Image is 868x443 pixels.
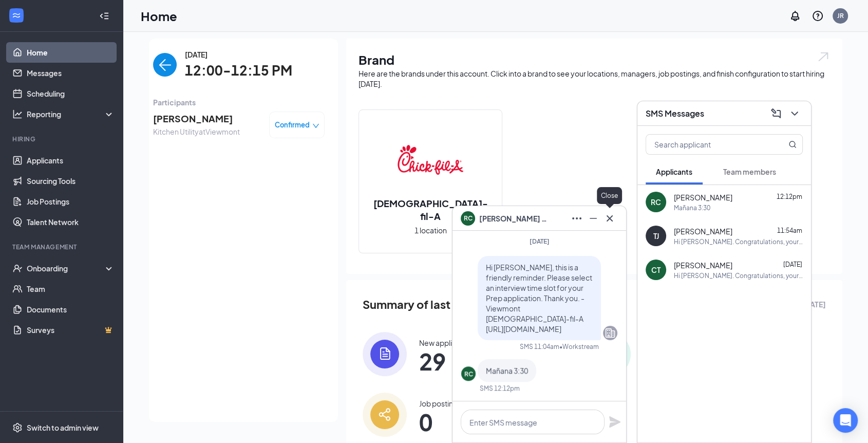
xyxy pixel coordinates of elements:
[27,320,115,340] a: SurveysCrown
[153,97,325,108] span: Participants
[480,384,520,393] div: SMS 12:12pm
[27,191,115,212] a: Job Postings
[609,416,621,428] svg: Plane
[788,140,797,149] svg: MagnifyingGlass
[363,332,407,376] img: icon
[777,193,802,200] span: 12:12pm
[27,279,115,299] a: Team
[479,213,551,224] span: [PERSON_NAME] Corona
[569,210,585,227] button: Ellipses
[153,112,240,126] span: [PERSON_NAME]
[185,49,292,60] span: [DATE]
[358,51,830,68] h1: Brand
[674,237,803,246] div: Hi [PERSON_NAME]. Congratulations, your onsite interview with [DEMOGRAPHIC_DATA]-fil-A for Front ...
[812,10,824,22] svg: QuestionInfo
[656,167,692,176] span: Applicants
[674,204,710,212] div: Mañana 3:30
[646,108,704,119] h3: SMS Messages
[464,370,473,378] div: RC
[12,109,23,119] svg: Analysis
[419,352,477,371] span: 29
[786,105,803,122] button: ChevronDown
[12,263,23,273] svg: UserCheck
[99,11,109,21] svg: Collapse
[11,10,22,21] svg: WorkstreamLogo
[674,226,732,236] span: [PERSON_NAME]
[603,212,616,225] svg: Cross
[363,393,407,437] img: icon
[674,192,732,202] span: [PERSON_NAME]
[27,42,115,63] a: Home
[12,135,112,143] div: Hiring
[585,210,601,227] button: Minimize
[789,10,801,22] svg: Notifications
[651,265,661,275] div: CT
[141,7,177,25] h1: Home
[358,68,830,89] div: Here are the brands under this account. Click into a brand to see your locations, managers, job p...
[27,171,115,191] a: Sourcing Tools
[27,422,99,433] div: Switch to admin view
[788,107,801,120] svg: ChevronDown
[12,422,23,433] svg: Settings
[587,212,599,225] svg: Minimize
[27,299,115,320] a: Documents
[486,366,528,375] span: Mañana 3:30
[777,227,802,234] span: 11:54am
[275,120,310,130] span: Confirmed
[651,197,661,207] div: RC
[723,167,776,176] span: Team members
[646,135,768,154] input: Search applicant
[359,197,502,223] h2: [DEMOGRAPHIC_DATA]-fil-A
[363,296,482,313] span: Summary of last week
[12,243,112,251] div: Team Management
[185,60,292,81] span: 12:00-12:15 PM
[27,83,115,104] a: Scheduling
[312,122,319,130] span: down
[770,107,782,120] svg: ComposeMessage
[783,261,802,268] span: [DATE]
[601,210,618,227] button: Cross
[419,398,487,409] div: Job postings posted
[571,212,583,225] svg: Ellipses
[817,51,830,63] img: open.6027fd2a22e1237b5b06.svg
[674,271,803,280] div: Hi [PERSON_NAME]. Congratulations, your onsite interview with [DEMOGRAPHIC_DATA]-fil-A for Front ...
[520,342,559,351] div: SMS 11:04am
[153,126,240,137] span: Kitchen Utility at Viewmont
[27,109,115,119] div: Reporting
[597,187,622,204] div: Close
[27,263,106,273] div: Onboarding
[27,212,115,232] a: Talent Network
[604,327,616,339] svg: Company
[27,150,115,171] a: Applicants
[27,63,115,83] a: Messages
[833,408,858,433] div: Open Intercom Messenger
[837,11,844,20] div: JR
[419,413,487,431] span: 0
[674,260,732,270] span: [PERSON_NAME]
[398,127,463,193] img: Chick-fil-A
[153,53,177,77] button: back-button
[768,105,784,122] button: ComposeMessage
[419,338,477,348] div: New applications
[653,231,659,241] div: TJ
[559,342,599,351] span: • Workstream
[414,225,447,236] span: 1 location
[530,237,550,245] span: [DATE]
[486,263,592,334] span: Hi [PERSON_NAME], this is a friendly reminder. Please select an interview time slot for your Prep...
